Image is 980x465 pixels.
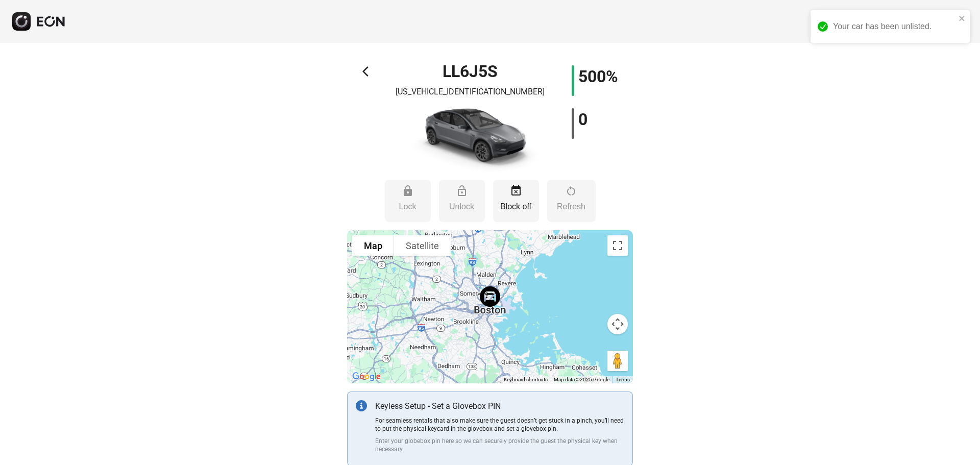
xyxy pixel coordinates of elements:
p: [US_VEHICLE_IDENTIFICATION_NUMBER] [396,86,545,98]
p: Enter your globebox pin here so we can securely provide the guest the physical key when necessary. [375,437,624,453]
button: Block off [493,180,539,222]
img: Google [350,370,383,383]
span: Map data ©2025 Google [554,377,609,382]
h1: 500% [578,70,618,83]
button: Keyboard shortcuts [504,376,548,383]
p: Keyless Setup - Set a Glovebox PIN [375,400,624,412]
p: Block off [498,201,534,213]
button: Show satellite imagery [394,235,451,256]
h1: LL6J5S [443,65,498,78]
p: For seamless rentals that also make sure the guest doesn’t get stuck in a pinch, you’ll need to p... [375,417,624,433]
img: car [399,102,542,174]
button: Toggle fullscreen view [607,235,628,256]
button: Show street map [352,235,394,256]
button: Map camera controls [607,314,628,334]
button: Drag Pegman onto the map to open Street View [607,351,628,371]
button: close [959,14,966,22]
a: Open this area in Google Maps (opens a new window) [350,370,383,383]
span: event_busy [510,185,522,197]
span: arrow_back_ios [362,65,375,78]
a: Terms (opens in new tab) [616,377,630,382]
h1: 0 [578,113,587,126]
div: Your car has been unlisted. [833,20,955,33]
img: info [356,400,367,411]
